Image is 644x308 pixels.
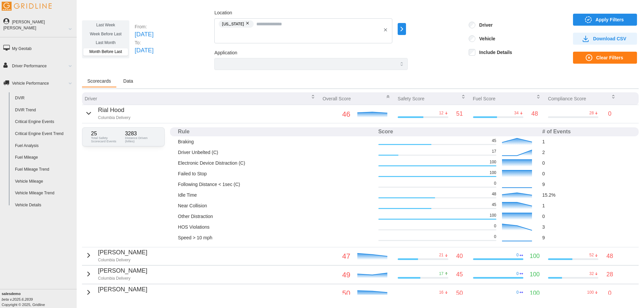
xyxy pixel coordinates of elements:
p: 17 [439,271,443,277]
p: 9 [542,234,631,241]
p: 45 [456,270,463,279]
button: Apply Filters [573,14,637,26]
p: Braking [178,138,373,145]
p: 0 [542,160,631,166]
p: 25 [91,131,122,136]
label: Vehicle [475,35,495,42]
p: Columbia Delivery [98,276,147,281]
p: 49 [323,269,350,281]
p: 1 [542,138,631,145]
p: Columbia Delivery [98,115,130,121]
th: Score [376,127,540,136]
a: Fuel Mileage Trend [12,164,77,176]
p: [PERSON_NAME] [98,248,147,257]
p: 100 [530,252,540,261]
p: Distance Driven (Miles) [125,136,156,143]
a: DVIR [12,92,77,104]
p: 0 [608,109,611,119]
p: 28 [606,270,613,279]
span: Scorecards [87,79,111,83]
th: Rule [175,127,376,136]
span: Download CSV [593,33,626,44]
img: Gridline [2,2,52,11]
a: Critical Engine Events [12,116,77,128]
button: Download CSV [573,33,637,45]
p: 48 [492,191,496,197]
p: 0 [494,181,496,186]
p: 48 [606,252,613,261]
p: Idle Time [178,192,373,198]
b: salesdemo [2,292,21,296]
span: Clear Filters [596,52,623,63]
p: 3283 [125,131,156,136]
button: [PERSON_NAME]Columbia Delivery [85,248,147,263]
span: Apply Filters [596,14,624,25]
p: HOS Violations [178,224,373,230]
p: 9 [542,181,631,188]
p: Speed > 10 mph [178,234,373,241]
p: Columbia Delivery [98,294,147,300]
p: 0 [542,213,631,220]
p: 50 [456,289,463,298]
p: To: [135,39,154,46]
p: 46 [323,108,350,120]
p: Electronic Device Distraction (C) [178,160,373,166]
span: Last Week [96,23,115,27]
span: Data [123,79,133,83]
p: Other Distraction [178,213,373,220]
span: [US_STATE] [222,20,244,28]
p: Rial Hood [98,106,130,115]
p: 100 [587,290,594,295]
button: [PERSON_NAME]Columbia Delivery [85,266,147,281]
p: Columbia Delivery [98,257,147,263]
p: 12 [439,110,443,116]
p: 40 [456,252,463,261]
p: 100 [490,170,496,176]
p: From: [135,23,154,30]
p: Near Collision [178,202,373,209]
p: Total Safety Scorecard Events [91,136,122,143]
p: 3 [542,224,631,230]
label: Driver [475,22,493,28]
div: Copyright © 2025, Gridline [2,291,77,307]
span: 15.2 % [542,192,556,198]
a: Critical Engine Event Trend [12,128,77,140]
p: 51 [456,109,463,119]
p: 48 [531,109,538,119]
p: 0 [494,234,496,240]
i: beta v.2025.6.2839 [2,297,33,301]
span: Last Month [96,40,115,45]
p: 34 [514,110,519,116]
span: Week Before Last [90,32,121,36]
p: 28 [589,110,594,116]
p: 100 [490,159,496,165]
label: Application [214,49,237,57]
p: [PERSON_NAME] [98,285,147,294]
p: [DATE] [135,30,154,39]
a: Vehicle Mileage [12,176,77,188]
label: Include Details [475,49,512,56]
p: Safety Score [398,95,424,102]
p: 0 [516,290,519,295]
p: 16 [439,290,443,295]
p: Driver [85,95,97,102]
span: Month Before Last [89,49,122,54]
p: 100 [530,270,540,279]
p: 0 [494,223,496,229]
p: 0 [542,170,631,177]
button: Rial HoodColumbia Delivery [85,106,130,121]
label: Location [214,9,232,17]
a: Vehicle Details [12,199,77,211]
p: Compliance Score [548,95,586,102]
p: 0 [516,252,519,258]
p: 21 [439,252,443,258]
p: 0 [608,289,611,298]
p: 0 [516,271,519,277]
p: 17 [492,149,496,154]
p: Following Distance < 1sec (C) [178,181,373,188]
p: 50 [323,287,350,299]
p: 1 [542,202,631,209]
p: Overall Score [323,95,351,102]
button: Clear Filters [573,52,637,64]
p: 52 [589,252,594,258]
